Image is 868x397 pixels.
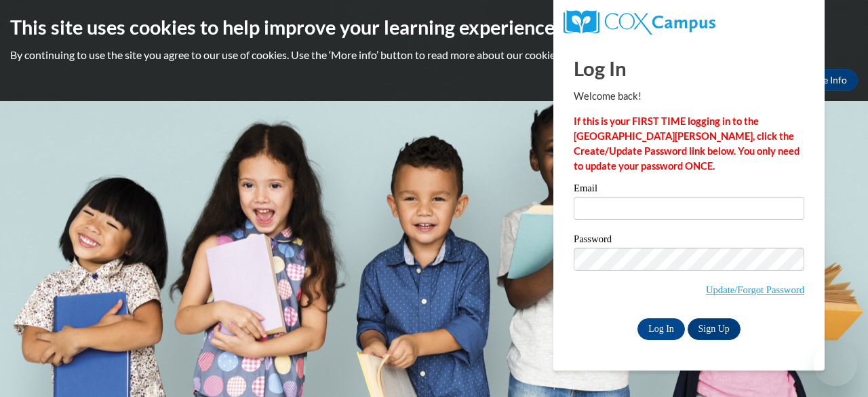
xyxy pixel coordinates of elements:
img: COX Campus [564,10,715,35]
p: Welcome back! [574,89,804,104]
h2: This site uses cookies to help improve your learning experience. [10,14,858,41]
a: Update/Forgot Password [706,284,804,295]
h1: Log In [574,54,804,82]
p: By continuing to use the site you agree to our use of cookies. Use the ‘More info’ button to read... [10,48,858,62]
a: More Info [794,69,858,91]
strong: If this is your FIRST TIME logging in to the [GEOGRAPHIC_DATA][PERSON_NAME], click the Create/Upd... [574,115,800,172]
label: Email [574,183,804,197]
label: Password [574,234,804,248]
a: Sign Up [688,318,741,340]
iframe: Button to launch messaging window [814,343,857,386]
input: Log In [637,318,685,340]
